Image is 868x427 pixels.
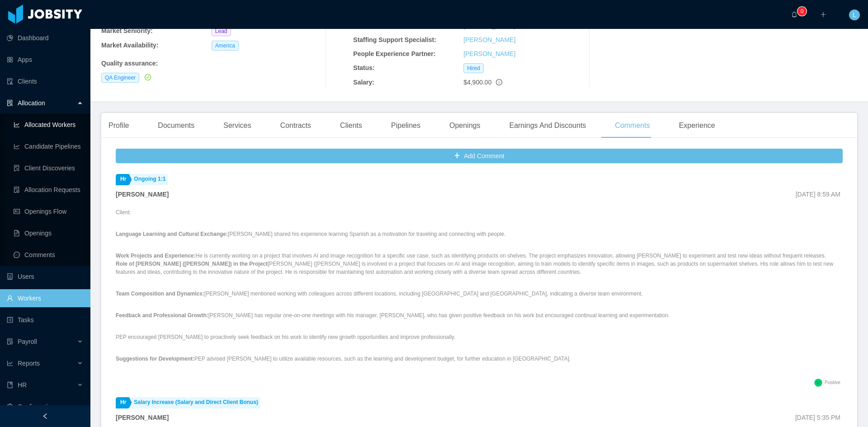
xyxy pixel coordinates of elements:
span: Lead [212,26,231,36]
strong: Work Projects and Experience: [116,253,196,259]
span: Configuration [18,403,55,410]
a: Hr [116,397,128,408]
div: Services [216,113,258,138]
span: info-circle [496,79,502,85]
div: Profile [101,113,136,138]
a: icon: robotUsers [7,267,83,286]
div: Earnings And Discounts [502,113,593,138]
b: Market Availability: [101,42,159,49]
i: icon: setting [7,404,13,410]
div: Contracts [273,113,318,138]
a: icon: check-circle [143,74,151,81]
span: HR [18,381,27,389]
a: Ongoing 1:1 [129,174,168,185]
div: Comments [608,113,657,138]
i: icon: check-circle [145,74,151,80]
div: Documents [151,113,202,138]
a: icon: auditClients [7,72,83,90]
a: [PERSON_NAME] [463,36,515,43]
a: icon: profileTasks [7,311,83,329]
span: America [212,41,239,51]
a: icon: line-chartAllocated Workers [14,116,83,134]
strong: Language Learning and Cultural Exchange: [116,231,228,237]
p: [PERSON_NAME] shared his experience learning Spanish as a motivation for traveling and connecting... [116,230,843,238]
a: icon: file-doneAllocation Requests [14,181,83,199]
span: L [853,9,856,20]
strong: Feedback and Professional Growth: [116,312,208,319]
span: Positive [825,380,840,385]
i: icon: solution [7,100,13,106]
strong: Suggestions for Development: [116,356,194,362]
i: icon: bell [791,11,797,18]
b: Market Seniority: [101,27,153,34]
div: Pipelines [384,113,428,138]
span: [DATE] 8:59 AM [796,191,840,198]
b: Status: [353,64,374,71]
p: Client: [116,208,843,216]
a: [PERSON_NAME] [463,50,515,57]
div: Experience [672,113,722,138]
span: Payroll [18,338,37,345]
span: QA Engineer [101,73,139,83]
b: Salary: [353,79,374,86]
b: Staffing Support Specialist: [353,36,436,43]
sup: 0 [797,7,807,16]
a: icon: file-searchClient Discoveries [14,159,83,177]
i: icon: line-chart [7,360,13,366]
div: Openings [442,113,488,138]
a: icon: pie-chartDashboard [7,29,83,47]
span: [DATE] 5:35 PM [795,414,840,421]
strong: Role of [PERSON_NAME] ([PERSON_NAME]) in the Project [116,261,268,267]
a: icon: line-chartCandidate Pipelines [14,137,83,155]
a: icon: file-textOpenings [14,224,83,242]
button: icon: plusAdd Comment [116,149,843,163]
i: icon: book [7,382,13,388]
p: [PERSON_NAME] has regular one-on-one meetings with his manager, [PERSON_NAME], who has given posi... [116,311,843,319]
div: Clients [333,113,369,138]
a: icon: messageComments [14,246,83,264]
strong: [PERSON_NAME] [116,191,169,198]
span: Allocation [18,99,45,107]
strong: [PERSON_NAME] [116,414,169,421]
a: icon: appstoreApps [7,51,83,69]
p: PEP encouraged [PERSON_NAME] to proactively seek feedback on his work to identify new growth oppo... [116,333,843,341]
b: Quality assurance : [101,60,158,67]
p: PEP advised [PERSON_NAME] to utilize available resources, such as the learning and development bu... [116,355,843,363]
i: icon: plus [820,11,826,18]
span: Hired [463,63,484,73]
p: [PERSON_NAME] mentioned working with colleagues across different locations, including [GEOGRAPHIC... [116,290,843,298]
b: People Experience Partner: [353,50,435,57]
a: icon: userWorkers [7,289,83,307]
strong: Team Composition and Dynamics: [116,291,204,297]
p: He is currently working on a project that involves AI and image recognition for a specific use ca... [116,252,843,276]
a: Salary Increase (Salary and Direct Client Bonus) [129,397,260,408]
a: icon: idcardOpenings Flow [14,202,83,221]
i: icon: file-protect [7,338,13,345]
span: Reports [18,360,40,367]
span: $4,900.00 [463,79,491,86]
a: Hr [116,174,128,185]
